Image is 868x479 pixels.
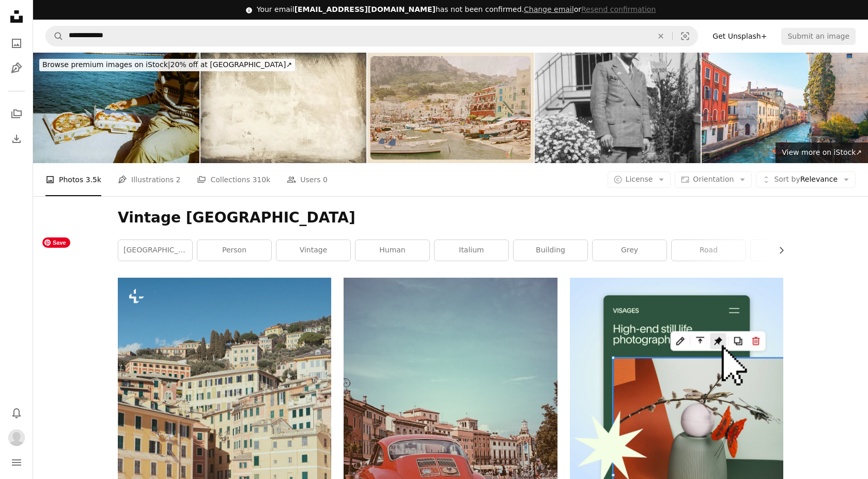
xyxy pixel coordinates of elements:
span: 20% off at [GEOGRAPHIC_DATA] ↗ [42,60,292,69]
button: Profile [6,427,27,448]
a: street [751,240,825,261]
a: red Volkswagen Beetle [344,416,557,425]
button: Resend confirmation [581,5,656,15]
a: View more on iStock↗ [776,142,868,163]
a: Download History [6,129,27,149]
img: 1920s italian family portrait [535,53,701,163]
img: Avatar of user Hope Dye [8,429,25,446]
a: road [672,240,746,261]
button: License [608,171,671,188]
a: Collections [6,104,27,124]
span: 310k [252,174,270,185]
a: vintage [276,240,350,261]
span: Relevance [774,174,838,185]
span: [EMAIL_ADDRESS][DOMAIN_NAME] [295,5,436,13]
img: Canal in Venice with a small garden and a tree near the house, on the water a small motor boat. [702,53,868,163]
a: Collections 310k [197,163,270,196]
span: Save [42,237,70,248]
img: Close-up of aged paper, texture background [200,53,367,163]
span: License [626,175,653,183]
button: Clear [649,26,672,46]
a: A harbor filled with lots of boats next to tall buildings [118,433,331,442]
span: or [524,5,656,13]
span: Orientation [693,175,734,183]
img: Woman eating take away pizza by the sea during experiential trip in Italy [33,53,199,163]
div: Your email has not been confirmed. [257,5,656,15]
span: 0 [323,174,328,185]
a: [GEOGRAPHIC_DATA] [118,240,192,261]
a: Get Unsplash+ [706,28,773,44]
button: Search Unsplash [46,26,64,46]
a: person [197,240,271,261]
span: 2 [176,174,181,185]
button: Visual search [673,26,698,46]
span: View more on iStock ↗ [782,148,862,156]
button: scroll list to the right [772,240,783,261]
a: human [355,240,429,261]
a: Illustrations [6,58,27,78]
form: Find visuals sitewide [45,26,698,46]
span: Browse premium images on iStock | [42,60,170,69]
button: Menu [6,452,27,473]
button: Sort byRelevance [756,171,856,188]
span: Sort by [774,175,800,183]
a: grey [593,240,667,261]
button: Orientation [675,171,752,188]
a: Illustrations 2 [118,163,180,196]
a: italium [435,240,508,261]
img: Port of Capri, Italy - VIntage Postcard [367,53,534,163]
a: Browse premium images on iStock|20% off at [GEOGRAPHIC_DATA]↗ [33,53,301,77]
a: building [514,240,587,261]
button: Notifications [6,403,27,423]
button: Submit an image [781,28,856,44]
a: Change email [524,5,574,13]
a: Users 0 [287,163,328,196]
a: Photos [6,33,27,54]
h1: Vintage [GEOGRAPHIC_DATA] [118,209,783,227]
